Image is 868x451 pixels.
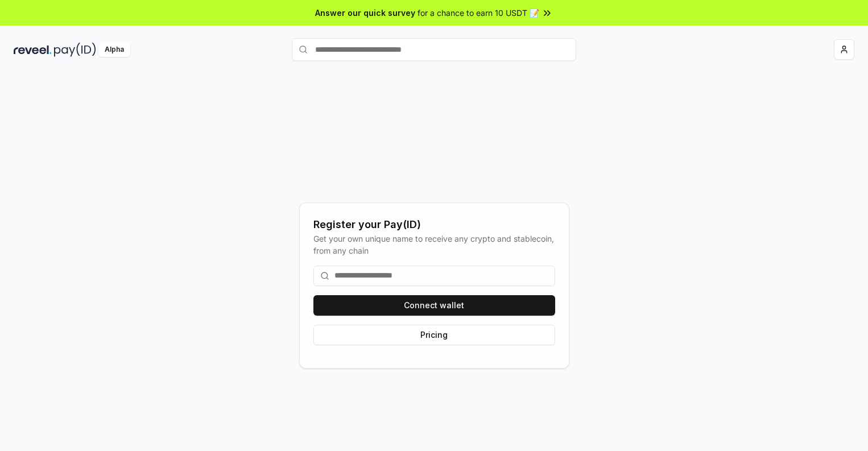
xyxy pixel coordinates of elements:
div: Register your Pay(ID) [313,217,555,233]
div: Alpha [98,43,130,57]
div: Get your own unique name to receive any crypto and stablecoin, from any chain [313,233,555,256]
button: Pricing [313,325,555,345]
span: Answer our quick survey [315,7,415,19]
img: reveel_dark [14,43,52,57]
img: pay_id [54,43,96,57]
span: for a chance to earn 10 USDT 📝 [418,7,539,19]
button: Connect wallet [313,295,555,316]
